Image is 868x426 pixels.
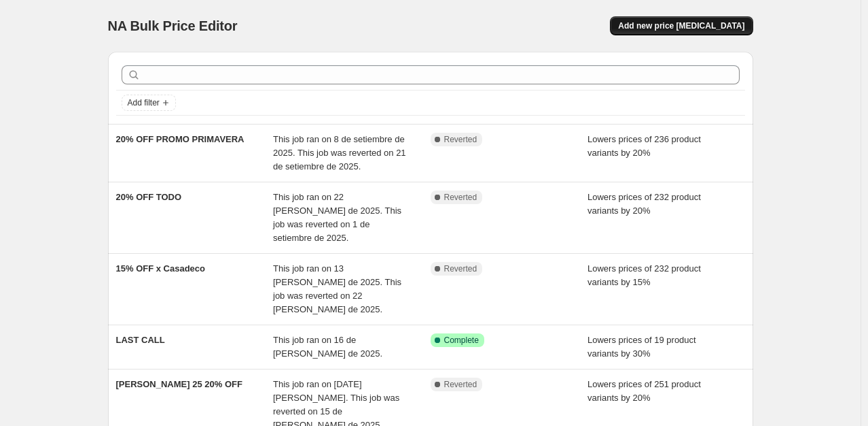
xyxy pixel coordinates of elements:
span: Lowers prices of 19 product variants by 30% [587,335,696,359]
button: Add filter [122,95,176,111]
span: NA Bulk Price Editor [108,18,238,33]
span: Lowers prices of 232 product variants by 20% [587,192,701,216]
button: Add new price [MEDICAL_DATA] [610,16,753,35]
span: 20% OFF TODO [116,192,182,202]
span: 20% OFF PROMO PRIMAVERA [116,134,245,144]
span: Lowers prices of 232 product variants by 15% [587,263,701,287]
span: LAST CALL [116,335,165,345]
span: Complete [444,335,479,346]
span: This job ran on 8 de setiembre de 2025. This job was reverted on 21 de setiembre de 2025. [273,134,406,171]
span: [PERSON_NAME] 25 20% OFF [116,379,242,389]
span: 15% OFF x Casadeco [116,263,206,274]
span: Reverted [444,134,477,145]
span: This job ran on 22 [PERSON_NAME] de 2025. This job was reverted on 1 de setiembre de 2025. [273,192,401,243]
span: This job ran on 16 de [PERSON_NAME] de 2025. [273,335,382,359]
span: Lowers prices of 236 product variants by 20% [587,134,701,158]
span: Add new price [MEDICAL_DATA] [618,20,744,31]
span: Reverted [444,192,477,203]
span: Lowers prices of 251 product variants by 20% [587,379,701,403]
span: Reverted [444,379,477,390]
span: Reverted [444,263,477,274]
span: Add filter [128,97,160,108]
span: This job ran on 13 [PERSON_NAME] de 2025. This job was reverted on 22 [PERSON_NAME] de 2025. [273,263,401,314]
